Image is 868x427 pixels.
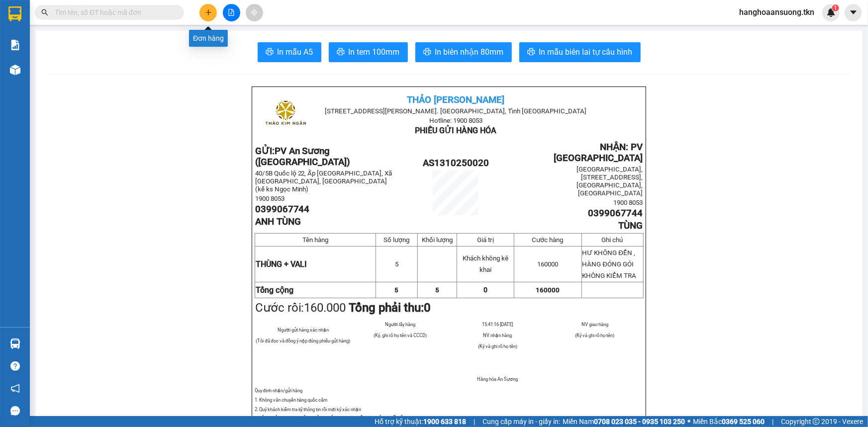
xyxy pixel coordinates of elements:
span: search [41,9,48,16]
sup: 1 [832,4,839,11]
li: Hotline: 1900 8153 [93,37,416,49]
span: 0399067744 [588,208,643,219]
img: logo [261,90,310,139]
input: Tìm tên, số ĐT hoặc mã đơn [55,7,172,18]
div: Đơn hàng [189,30,228,47]
button: printerIn biên nhận 80mm [415,42,512,62]
span: 40/5B Quốc lộ 22, Ấp [GEOGRAPHIC_DATA], Xã [GEOGRAPHIC_DATA], [GEOGRAPHIC_DATA] (kế ks Ngọc Minh) [255,170,392,193]
span: PV An Sương ([GEOGRAPHIC_DATA]) [255,146,351,168]
img: logo.jpg [12,12,62,62]
span: copyright [813,418,820,425]
span: [STREET_ADDRESS][PERSON_NAME]. [GEOGRAPHIC_DATA], Tỉnh [GEOGRAPHIC_DATA] [325,107,587,115]
span: (Ký và ghi rõ họ tên) [575,333,614,338]
span: Miền Nam [563,416,685,427]
span: In mẫu A5 [278,46,313,58]
button: printerIn tem 100mm [329,42,408,62]
strong: 1900 633 818 [423,418,466,426]
strong: Tổng phải thu: [349,301,431,315]
button: plus [199,4,217,21]
strong: 0369 525 060 [722,418,765,426]
span: Quy định nhận/gửi hàng [255,388,302,393]
span: Tên hàng [302,236,328,244]
span: THẢO [PERSON_NAME] [407,94,505,105]
span: (Ký, ghi rõ họ tên và CCCD) [374,333,427,338]
span: 160000 [536,286,560,294]
strong: GỬI: [255,146,351,168]
span: 0399067744 [255,204,310,215]
span: In biên nhận 80mm [435,46,504,58]
img: warehouse-icon [10,339,20,349]
span: caret-down [849,8,858,17]
img: warehouse-icon [10,65,20,75]
span: 160.000 [304,301,346,315]
span: hanghoaansuong.tkn [731,6,822,18]
span: PHIẾU GỬI HÀNG HÓA [415,126,497,135]
span: 0 [424,301,431,315]
span: printer [423,48,431,57]
span: plus [205,9,212,16]
span: 1. Không vân chuyển hàng quốc cấm [255,397,328,403]
span: | [474,416,475,427]
span: question-circle [10,361,20,371]
button: printerIn mẫu A5 [258,42,321,62]
span: Giá trị [477,236,494,244]
span: Khối lượng [422,236,453,244]
button: aim [246,4,263,21]
b: GỬI : PV An Sương ([GEOGRAPHIC_DATA]) [12,72,158,105]
span: 1 [834,4,837,11]
span: [GEOGRAPHIC_DATA], [STREET_ADDRESS], [GEOGRAPHIC_DATA], [GEOGRAPHIC_DATA] [577,166,643,197]
button: printerIn mẫu biên lai tự cấu hình [519,42,641,62]
span: NV nhận hàng [483,333,512,338]
span: Hỗ trợ kỹ thuật: [375,416,466,427]
img: solution-icon [10,40,20,50]
span: (Ký và ghi rõ họ tên) [478,343,517,349]
span: THÙNG + VALI [256,259,307,269]
span: Khách không kê khai [463,255,508,273]
span: Miền Bắc [693,416,765,427]
span: printer [266,48,274,57]
span: NHẬN: PV [GEOGRAPHIC_DATA] [554,142,643,164]
span: 5 [395,260,398,268]
span: Số lượng [384,236,409,244]
span: Cung cấp máy in - giấy in: [482,416,560,427]
span: Cước hàng [532,236,564,244]
span: aim [251,9,258,16]
span: message [10,406,20,416]
span: NV giao hàng [581,322,608,327]
span: In tem 100mm [349,46,400,58]
span: Cước rồi: [255,301,431,315]
span: 2. Quý khách kiểm tra kỹ thông tin rồi mới ký xác nhận [255,407,362,412]
img: icon-new-feature [827,8,836,17]
span: Người lấy hàng [385,322,415,327]
span: Hotline: 1900 8053 [429,117,482,124]
span: Hàng hóa An Sương [477,376,518,382]
span: 0 [483,286,487,294]
span: 1900 8053 [614,199,643,206]
span: notification [10,384,20,393]
strong: 0708 023 035 - 0935 103 250 [594,418,685,426]
img: logo-vxr [8,6,21,21]
span: printer [527,48,535,57]
span: 15:41:16 [DATE] [482,322,513,327]
span: file-add [228,9,235,16]
button: caret-down [845,4,862,21]
span: 5 [435,286,439,294]
strong: Tổng cộng [256,285,293,295]
li: [STREET_ADDRESS][PERSON_NAME]. [GEOGRAPHIC_DATA], Tỉnh [GEOGRAPHIC_DATA] [93,24,416,37]
span: Ghi chú [602,236,623,244]
span: Người gửi hàng xác nhận [278,327,329,333]
span: printer [337,48,345,57]
span: TÙNG [619,220,643,231]
span: (Tôi đã đọc và đồng ý nộp đúng phiếu gửi hàng) [256,338,351,343]
button: file-add [223,4,240,21]
span: 5 [394,286,398,294]
span: 1900 8053 [255,195,285,202]
span: 160000 [537,260,558,268]
span: ANH TÙNG [255,216,301,227]
span: HƯ KHÔNG ĐỀN , HÀNG ĐÓNG GÓI KHÔNG KIỂM TRA [582,249,637,279]
span: AS1310250020 [423,158,489,169]
span: ⚪️ [687,420,690,424]
span: In mẫu biên lai tự cấu hình [539,46,633,58]
span: | [772,416,773,427]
